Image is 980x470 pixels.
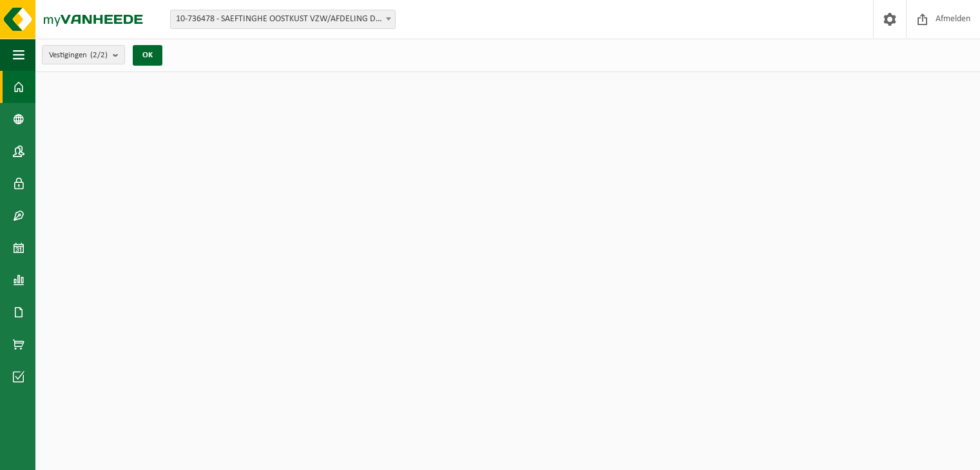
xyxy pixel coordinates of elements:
span: Vestigingen [49,46,108,65]
button: OK [133,45,162,66]
span: 10-736478 - SAEFTINGHE OOSTKUST VZW/AFDELING DE LISBLOMME - LISSEWEGE [170,10,396,29]
span: 10-736478 - SAEFTINGHE OOSTKUST VZW/AFDELING DE LISBLOMME - LISSEWEGE [171,10,395,28]
count: (2/2) [90,51,108,59]
button: Vestigingen(2/2) [42,45,125,64]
